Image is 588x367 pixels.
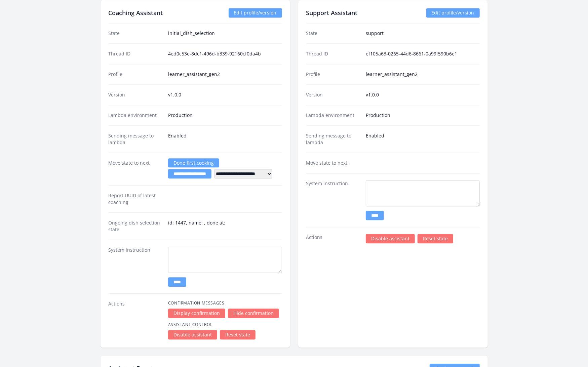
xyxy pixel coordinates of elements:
[168,50,282,57] dd: 4ed0c53e-8dc1-496d-b339-92160cf0da4b
[306,132,360,146] dt: Sending message to lambda
[109,91,163,98] dt: Version
[168,91,282,98] dd: v1.0.0
[306,91,360,98] dt: Version
[366,234,415,243] a: Disable assistant
[168,132,282,146] dd: Enabled
[366,91,480,98] dd: v1.0.0
[109,219,163,233] dt: Ongoing dish selection state
[366,30,480,37] dd: support
[168,330,217,339] a: Disable assistant
[109,8,163,17] h2: Coaching Assistant
[366,112,480,119] dd: Production
[168,219,282,233] dd: id: 1447, name: , done at:
[426,8,480,17] a: Edit profile/version
[306,50,360,57] dt: Thread ID
[306,234,360,243] dt: Actions
[306,112,360,119] dt: Lambda environment
[220,330,256,339] a: Reset state
[418,234,453,243] a: Reset state
[168,112,282,119] dd: Production
[109,192,163,206] dt: Report UUID of latest coaching
[168,158,219,167] a: Done first cooking
[109,300,163,339] dt: Actions
[306,8,358,17] h2: Support Assistant
[168,309,225,318] a: Display confirmation
[229,8,282,17] a: Edit profile/version
[109,247,163,287] dt: System instruction
[306,71,360,78] dt: Profile
[366,50,480,57] dd: ef105a63-0265-44d6-8661-0a99f590b6e1
[168,300,282,306] h4: Confirmation Messages
[366,132,480,146] dd: Enabled
[306,30,360,37] dt: State
[168,30,282,37] dd: initial_dish_selection
[109,50,163,57] dt: Thread ID
[109,160,163,178] dt: Move state to next
[109,30,163,37] dt: State
[109,112,163,119] dt: Lambda environment
[366,71,480,78] dd: learner_assistant_gen2
[306,180,360,220] dt: System instruction
[168,322,282,327] h4: Assistant Control
[228,309,279,318] a: Hide confirmation
[109,132,163,146] dt: Sending message to lambda
[306,160,360,166] dt: Move state to next
[168,71,282,78] dd: learner_assistant_gen2
[109,71,163,78] dt: Profile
